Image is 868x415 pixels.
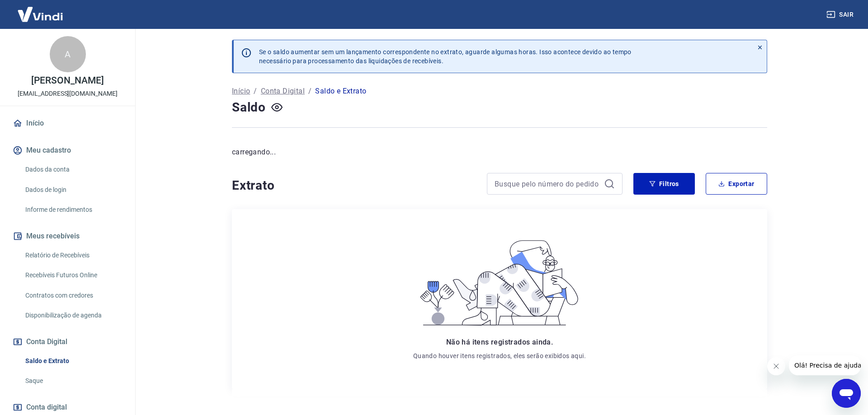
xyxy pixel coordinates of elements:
p: [PERSON_NAME] [31,76,104,85]
a: Conta Digital [261,86,305,97]
a: Informe de rendimentos [22,201,124,219]
p: Saldo e Extrato [315,86,366,97]
p: carregando... [232,147,767,158]
a: Dados da conta [22,160,124,179]
span: Conta digital [26,401,67,414]
p: / [308,86,311,97]
a: Disponibilização de agenda [22,306,124,325]
button: Meu cadastro [11,140,124,160]
a: Início [232,86,250,97]
iframe: Mensagem da empresa [789,355,861,375]
p: / [254,86,257,97]
div: A [50,36,86,72]
span: Não há itens registrados ainda. [446,338,553,346]
input: Busque pelo número do pedido [495,177,600,191]
a: Saldo e Extrato [22,352,124,370]
a: Relatório de Recebíveis [22,246,124,265]
button: Sair [825,6,857,23]
img: Vindi [11,0,70,28]
iframe: Botão para abrir a janela de mensagens [832,379,861,408]
a: Início [11,113,124,133]
span: Olá! Precisa de ajuda? [5,6,76,14]
p: [EMAIL_ADDRESS][DOMAIN_NAME] [18,89,118,98]
a: Recebíveis Futuros Online [22,266,124,284]
p: Quando houver itens registrados, eles serão exibidos aqui. [413,351,586,360]
a: Contratos com credores [22,286,124,305]
a: Dados de login [22,181,124,199]
button: Exportar [706,173,767,195]
button: Meus recebíveis [11,226,124,246]
p: Se o saldo aumentar sem um lançamento correspondente no extrato, aguarde algumas horas. Isso acon... [259,47,632,65]
button: Filtros [633,173,695,195]
button: Conta Digital [11,332,124,352]
a: Saque [22,372,124,390]
iframe: Fechar mensagem [767,357,785,375]
h4: Extrato [232,177,476,195]
h4: Saldo [232,98,266,117]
